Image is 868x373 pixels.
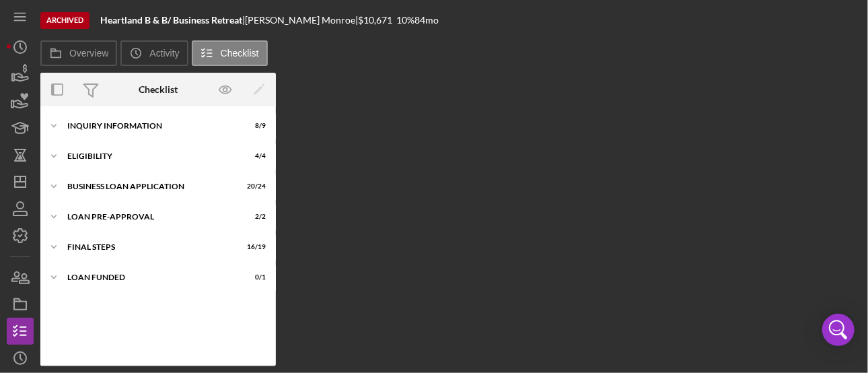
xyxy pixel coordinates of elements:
[358,15,396,26] div: $10,671
[242,243,266,251] div: 16 / 19
[242,182,266,191] div: 20 / 24
[120,40,188,66] button: Activity
[67,273,232,281] div: LOAN FUNDED
[67,122,232,130] div: INQUIRY INFORMATION
[40,40,117,66] button: Overview
[67,182,232,191] div: BUSINESS LOAN APPLICATION
[67,213,232,221] div: LOAN PRE-APPROVAL
[192,40,268,66] button: Checklist
[69,48,108,59] label: Overview
[100,15,245,26] div: |
[242,273,266,281] div: 0 / 1
[396,15,414,26] div: 10 %
[67,152,232,160] div: ELIGIBILITY
[149,48,179,59] label: Activity
[242,213,266,221] div: 2 / 2
[242,122,266,130] div: 8 / 9
[242,152,266,160] div: 4 / 4
[822,314,855,346] div: Open Intercom Messenger
[245,15,358,26] div: [PERSON_NAME] Monroe |
[100,14,242,26] b: Heartland B & B/ Business Retreat
[40,12,89,29] div: Archived
[139,84,178,95] div: Checklist
[221,48,259,59] label: Checklist
[67,243,232,251] div: FINAL STEPS
[414,15,439,26] div: 84 mo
